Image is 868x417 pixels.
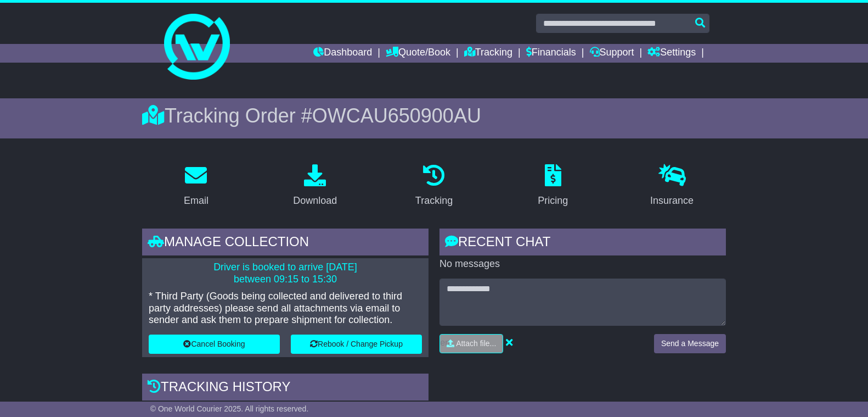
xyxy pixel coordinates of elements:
a: Email [177,160,216,212]
p: No messages [439,258,726,270]
div: Insurance [650,193,694,208]
div: Manage collection [142,229,429,258]
a: Insurance [643,160,701,212]
a: Tracking [464,44,512,63]
div: Pricing [538,193,568,208]
a: Pricing [531,160,575,212]
a: Download [286,160,344,212]
div: Tracking Order # [142,104,726,127]
span: OWCAU650900AU [312,104,481,127]
a: Dashboard [313,44,372,63]
a: Financials [526,44,576,63]
button: Send a Message [654,334,726,353]
a: Support [590,44,634,63]
div: Download [293,193,337,208]
div: Tracking [415,193,453,208]
button: Cancel Booking [149,335,280,354]
a: Settings [647,44,696,63]
a: Quote/Book [386,44,450,63]
p: * Third Party (Goods being collected and delivered to third party addresses) please send all atta... [149,291,422,326]
div: Tracking history [142,374,429,403]
span: © One World Courier 2025. All rights reserved. [150,404,309,413]
button: Rebook / Change Pickup [291,335,422,354]
div: Email [184,193,208,208]
a: Tracking [408,160,460,212]
p: Driver is booked to arrive [DATE] between 09:15 to 15:30 [149,262,422,285]
div: RECENT CHAT [439,229,726,258]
